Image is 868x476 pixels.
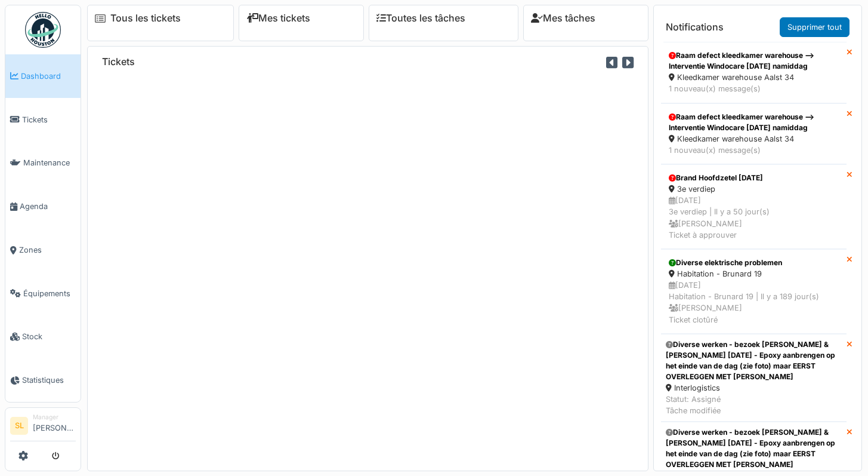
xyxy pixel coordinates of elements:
a: Diverse werken - bezoek [PERSON_NAME] & [PERSON_NAME] [DATE] - Epoxy aanbrengen op het einde van ... [661,334,847,422]
span: Agenda [20,201,76,212]
a: Brand Hoofdzetel [DATE] 3e verdiep [DATE]3e verdiep | Il y a 50 jour(s) [PERSON_NAME]Ticket à app... [661,164,847,249]
div: Raam defect kleedkamer warehouse --> Interventie Windocare [DATE] namiddag [669,50,839,72]
a: Zones [5,228,81,272]
div: Habitation - Brunard 19 [669,268,839,280]
a: Stock [5,315,81,359]
div: Diverse elektrische problemen [669,257,839,268]
h6: Tickets [102,56,135,67]
a: Tickets [5,98,81,142]
a: Agenda [5,185,81,228]
a: Tous les tickets [110,13,181,24]
div: [DATE] 3e verdiep | Il y a 50 jour(s) [PERSON_NAME] Ticket à approuver [669,195,839,241]
a: Équipements [5,272,81,315]
span: Tickets [22,114,76,125]
a: SL Manager[PERSON_NAME] [10,413,76,441]
a: Diverse elektrische problemen Habitation - Brunard 19 [DATE]Habitation - Brunard 19 | Il y a 189 ... [661,249,847,334]
a: Mes tickets [246,13,310,24]
div: 3e verdiep [669,183,839,195]
a: Supprimer tout [780,17,850,37]
div: Manager [33,413,76,422]
div: Interlogistics [666,382,842,394]
span: Maintenance [23,157,76,168]
h6: Notifications [666,22,724,33]
a: Raam defect kleedkamer warehouse --> Interventie Windocare [DATE] namiddag Kleedkamer warehouse A... [661,103,847,164]
li: [PERSON_NAME] [33,413,76,438]
span: Zones [19,244,76,256]
span: Dashboard [21,70,76,82]
img: Badge_color-CXgf-gQk.svg [25,12,61,48]
div: Brand Hoofdzetel [DATE] [669,173,839,183]
div: Kleedkamer warehouse Aalst 34 [669,72,839,83]
a: Mes tâches [531,13,595,24]
a: Statistiques [5,358,81,402]
a: Maintenance [5,142,81,185]
span: Équipements [23,288,76,299]
div: 1 nouveau(x) message(s) [669,83,839,94]
a: Raam defect kleedkamer warehouse --> Interventie Windocare [DATE] namiddag Kleedkamer warehouse A... [661,42,847,103]
span: Statistiques [22,374,76,386]
a: Toutes les tâches [376,13,465,24]
div: Statut: Assigné Tâche modifiée [666,394,842,416]
div: 1 nouveau(x) message(s) [669,145,839,156]
span: Stock [22,331,76,342]
li: SL [10,417,28,435]
div: Kleedkamer warehouse Aalst 34 [669,133,839,145]
a: Dashboard [5,54,81,98]
div: Diverse werken - bezoek [PERSON_NAME] & [PERSON_NAME] [DATE] - Epoxy aanbrengen op het einde van ... [666,339,842,382]
div: Diverse werken - bezoek [PERSON_NAME] & [PERSON_NAME] [DATE] - Epoxy aanbrengen op het einde van ... [666,427,842,470]
div: [DATE] Habitation - Brunard 19 | Il y a 189 jour(s) [PERSON_NAME] Ticket clotûré [669,280,839,325]
div: Raam defect kleedkamer warehouse --> Interventie Windocare [DATE] namiddag [669,112,839,133]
